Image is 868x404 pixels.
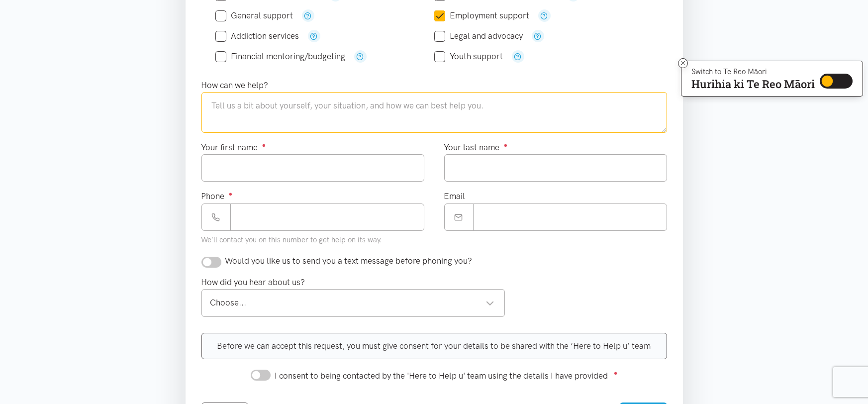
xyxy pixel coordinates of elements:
label: Your first name [201,141,266,154]
p: Switch to Te Reo Māori [691,69,815,75]
label: Employment support [434,11,530,20]
label: Email [444,190,466,203]
input: Phone number [230,203,424,231]
label: Your last name [444,141,508,154]
input: Email [473,203,667,231]
sup: ● [262,141,266,149]
p: Hurihia ki Te Reo Māori [691,80,815,89]
sup: ● [504,141,508,149]
span: Would you like us to send you a text message before phoning you? [225,256,473,266]
label: How can we help? [201,79,269,92]
label: General support [215,11,293,20]
label: Financial mentoring/budgeting [215,52,346,61]
sup: ● [614,369,618,377]
label: Legal and advocacy [434,32,523,40]
small: We'll contact you on this number to get help on its way. [201,235,383,244]
label: Youth support [434,52,503,61]
span: I consent to being contacted by the 'Here to Help u' team using the details I have provided [275,371,608,381]
div: Before we can accept this request, you must give consent for your details to be shared with the ‘... [201,333,667,359]
label: How did you hear about us? [201,276,305,289]
sup: ● [229,190,233,198]
div: Choose... [210,296,495,309]
label: Addiction services [215,32,299,40]
label: Phone [201,190,233,203]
